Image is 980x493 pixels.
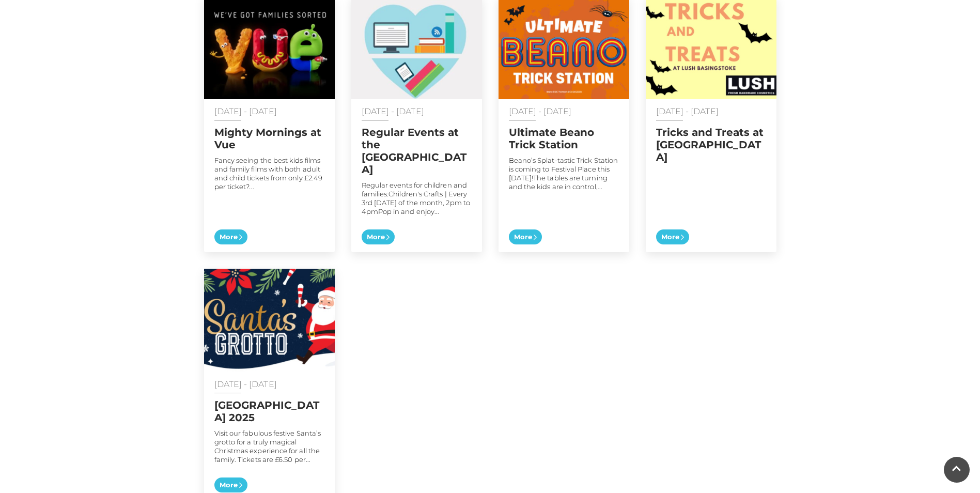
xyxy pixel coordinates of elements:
[362,181,472,216] p: Regular events for children and families:Children's Crafts | Every 3rd [DATE] of the month, 2pm t...
[656,126,766,163] h2: Tricks and Treats at [GEOGRAPHIC_DATA]
[214,380,324,389] p: [DATE] - [DATE]
[214,229,247,245] span: More
[214,399,324,424] h2: [GEOGRAPHIC_DATA] 2025
[656,229,689,245] span: More
[509,126,619,151] h2: Ultimate Beano Trick Station
[214,107,324,116] p: [DATE] - [DATE]
[214,429,324,464] p: Visit our fabulous festive Santa’s grotto for a truly magical Christmas experience for all the fa...
[656,107,766,116] p: [DATE] - [DATE]
[509,229,542,245] span: More
[509,107,619,116] p: [DATE] - [DATE]
[214,477,247,493] span: More
[362,107,472,116] p: [DATE] - [DATE]
[509,156,619,191] p: Beano’s Splat-tastic Trick Station is coming to Festival Place this [DATE]!The tables are turning...
[214,126,324,151] h2: Mighty Mornings at Vue
[362,229,395,245] span: More
[204,269,335,372] img: Santa's Grotto, Basingstoke, Hampshire
[362,126,472,176] h2: Regular Events at the [GEOGRAPHIC_DATA]
[214,156,324,191] p: Fancy seeing the best kids films and family films with both adult and child tickets from only £2....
